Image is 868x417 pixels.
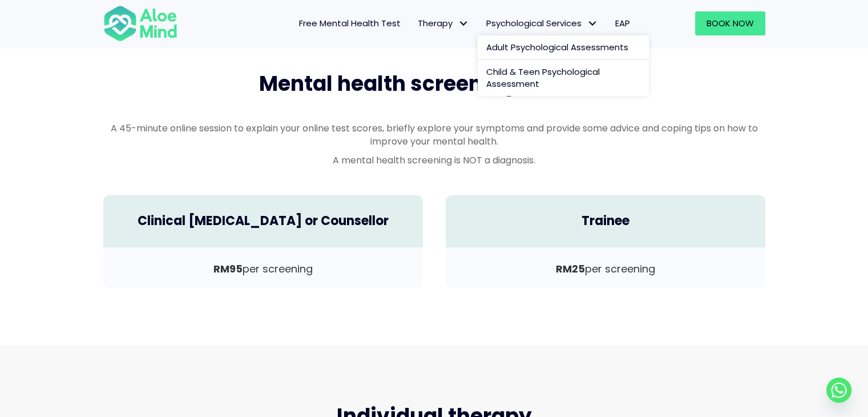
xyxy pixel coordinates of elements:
a: Book Now [695,11,765,35]
p: A mental health screening is NOT a diagnosis. [103,154,765,167]
nav: Menu [192,11,639,35]
a: Psychological ServicesPsychological Services: submenu [478,11,607,35]
span: Free Mental Health Test [299,17,401,29]
p: A 45-minute online session to explain your online test scores, briefly explore your symptoms and ... [103,122,765,148]
h4: Trainee [457,212,754,230]
span: Book Now [706,17,754,29]
span: EAP [615,17,630,29]
span: Child & Teen Psychological Assessment [486,66,600,90]
h4: Clinical [MEDICAL_DATA] or Counsellor [115,212,411,230]
p: per screening [457,262,754,276]
b: RM25 [556,262,585,276]
a: Adult Psychological Assessments [478,35,649,60]
b: RM95 [213,262,243,276]
span: Mental health screening (Online) [259,69,609,98]
a: Free Mental Health Test [290,11,409,35]
span: Psychological Services: submenu [584,15,601,32]
p: per screening [115,262,411,276]
span: Adult Psychological Assessments [486,41,628,53]
a: Whatsapp [826,378,851,403]
a: Child & Teen Psychological Assessment [478,60,649,97]
span: Therapy: submenu [455,15,472,32]
span: Psychological Services [486,17,598,29]
a: TherapyTherapy: submenu [409,11,478,35]
span: Therapy [418,17,469,29]
img: Aloe mind Logo [103,5,177,42]
a: EAP [607,11,639,35]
